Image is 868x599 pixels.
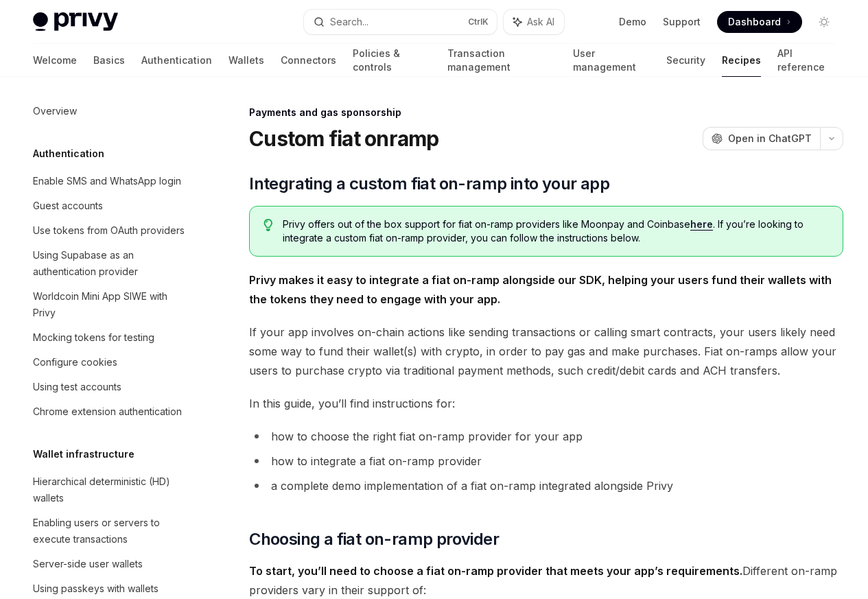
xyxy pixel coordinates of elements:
[33,403,182,420] div: Chrome extension authentication
[22,552,198,576] a: Server-side user wallets
[619,15,646,29] a: Demo
[527,15,554,29] span: Ask AI
[447,44,556,77] a: Transaction management
[22,399,198,424] a: Chrome extension authentication
[228,44,264,77] a: Wallets
[249,106,843,119] div: Payments and gas sponsorship
[33,473,189,506] div: Hierarchical deterministic (HD) wallets
[504,10,564,34] button: Ask AI
[249,322,843,380] span: If your app involves on-chain actions like sending transactions or calling smart contracts, your ...
[703,127,820,150] button: Open in ChatGPT
[663,15,701,29] a: Support
[249,394,843,413] span: In this guide, you’ll find instructions for:
[22,284,198,325] a: Worldcoin Mini App SIWE with Privy
[33,145,104,162] h5: Authentication
[33,379,121,395] div: Using test accounts
[249,451,843,471] li: how to integrate a fiat on-ramp provider
[249,126,439,151] h1: Custom fiat onramp
[304,10,497,34] button: Search...CtrlK
[22,169,198,193] a: Enable SMS and WhatsApp login
[22,99,198,124] a: Overview
[690,218,713,231] a: here
[249,173,609,195] span: Integrating a custom fiat on-ramp into your app
[666,44,705,77] a: Security
[22,243,198,284] a: Using Supabase as an authentication provider
[22,469,198,510] a: Hierarchical deterministic (HD) wallets
[33,44,77,77] a: Welcome
[249,564,742,578] strong: To start, you’ll need to choose a fiat on-ramp provider that meets your app’s requirements.
[141,44,212,77] a: Authentication
[33,556,143,572] div: Server-side user wallets
[33,103,77,119] div: Overview
[22,325,198,350] a: Mocking tokens for testing
[249,427,843,446] li: how to choose the right fiat on-ramp provider for your app
[281,44,336,77] a: Connectors
[263,219,273,231] svg: Tip
[33,329,154,346] div: Mocking tokens for testing
[33,580,159,597] div: Using passkeys with wallets
[249,273,832,306] strong: Privy makes it easy to integrate a fiat on-ramp alongside our SDK, helping your users fund their ...
[728,15,781,29] span: Dashboard
[33,12,118,32] img: light logo
[22,510,198,552] a: Enabling users or servers to execute transactions
[777,44,835,77] a: API reference
[813,11,835,33] button: Toggle dark mode
[573,44,650,77] a: User management
[249,476,843,495] li: a complete demo implementation of a fiat on-ramp integrated alongside Privy
[33,354,117,371] div: Configure cookies
[249,528,499,550] span: Choosing a fiat on-ramp provider
[33,446,134,462] h5: Wallet infrastructure
[468,16,489,27] span: Ctrl K
[22,375,198,399] a: Using test accounts
[283,218,829,245] span: Privy offers out of the box support for fiat on-ramp providers like Moonpay and Coinbase . If you...
[33,222,185,239] div: Use tokens from OAuth providers
[22,193,198,218] a: Guest accounts
[353,44,431,77] a: Policies & controls
[33,247,189,280] div: Using Supabase as an authentication provider
[22,350,198,375] a: Configure cookies
[33,515,189,548] div: Enabling users or servers to execute transactions
[717,11,802,33] a: Dashboard
[728,132,812,145] span: Open in ChatGPT
[33,288,189,321] div: Worldcoin Mini App SIWE with Privy
[722,44,761,77] a: Recipes
[33,198,103,214] div: Guest accounts
[33,173,181,189] div: Enable SMS and WhatsApp login
[22,218,198,243] a: Use tokens from OAuth providers
[330,14,368,30] div: Search...
[93,44,125,77] a: Basics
